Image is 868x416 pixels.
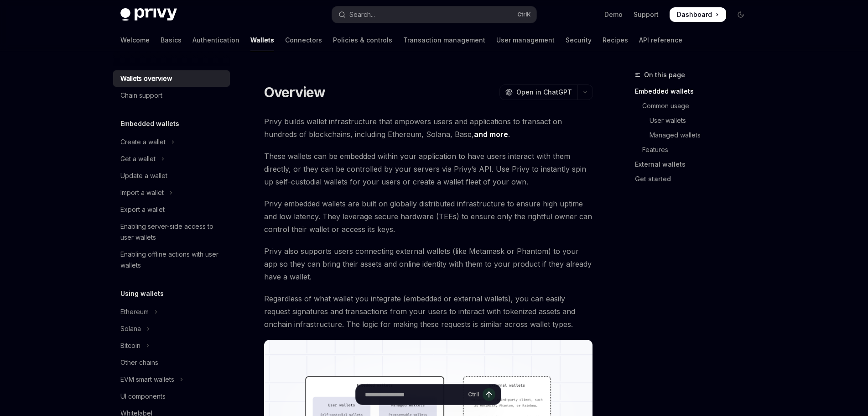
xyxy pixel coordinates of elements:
[264,150,593,188] span: These wallets can be embedded within your application to have users interact with them directly, ...
[113,201,230,218] a: Export a wallet
[285,29,322,51] a: Connectors
[603,29,628,51] a: Recipes
[333,29,392,51] a: Policies & controls
[120,187,164,198] div: Import a wallet
[192,29,239,51] a: Authentication
[120,29,150,51] a: Welcome
[604,10,623,19] a: Demo
[635,99,755,113] a: Common usage
[120,221,224,243] div: Enabling server-side access to user wallets
[113,151,230,167] button: Toggle Get a wallet section
[120,249,224,271] div: Enabling offline actions with user wallets
[120,137,166,147] div: Create a wallet
[120,170,167,181] div: Update a wallet
[733,7,748,22] button: Toggle dark mode
[264,197,593,236] span: Privy embedded wallets are built on globally distributed infrastructure to ensure high uptime and...
[113,168,230,184] a: Update a wallet
[113,184,230,201] button: Toggle Import a wallet section
[499,84,577,100] button: Open in ChatGPT
[113,70,230,87] a: Wallets overview
[113,246,230,274] a: Enabling offline actions with user wallets
[264,115,593,141] span: Privy builds wallet infrastructure that empowers users and applications to transact on hundreds o...
[517,11,531,18] span: Ctrl K
[677,10,712,19] span: Dashboard
[113,218,230,246] a: Enabling server-side access to user wallets
[516,88,572,97] span: Open in ChatGPT
[634,10,659,19] a: Support
[639,29,682,51] a: API reference
[113,134,230,150] button: Toggle Create a wallet section
[670,7,726,22] a: Dashboard
[474,130,508,139] a: and more
[120,8,177,21] img: dark logo
[403,29,485,51] a: Transaction management
[120,204,165,215] div: Export a wallet
[264,245,593,283] span: Privy also supports users connecting external wallets (like Metamask or Phantom) to your app so t...
[635,157,755,172] a: External wallets
[566,29,592,51] a: Security
[120,118,179,129] h5: Embedded wallets
[332,6,536,23] button: Open search
[644,69,685,80] span: On this page
[635,128,755,142] a: Managed wallets
[120,153,156,164] div: Get a wallet
[635,113,755,128] a: User wallets
[113,87,230,104] a: Chain support
[120,73,172,84] div: Wallets overview
[120,90,162,101] div: Chain support
[635,172,755,186] a: Get started
[635,84,755,99] a: Embedded wallets
[349,9,375,20] div: Search...
[161,29,182,51] a: Basics
[250,29,274,51] a: Wallets
[264,84,326,100] h1: Overview
[635,142,755,157] a: Features
[496,29,555,51] a: User management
